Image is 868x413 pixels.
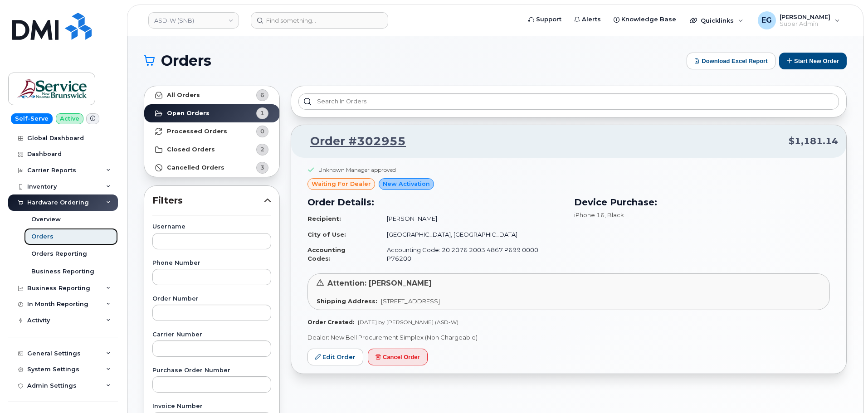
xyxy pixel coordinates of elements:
[379,242,563,266] td: Accounting Code: 20 2076 2003 4867 P699 0000 P76200
[167,110,210,117] strong: Open Orders
[779,53,847,69] button: Start New Order
[152,296,271,302] label: Order Number
[167,146,215,153] strong: Closed Orders
[307,319,354,326] strong: Order Created:
[260,145,264,154] span: 2
[144,122,279,141] a: Processed Orders0
[152,260,271,266] label: Phone Number
[574,195,830,209] h3: Device Purchase:
[307,333,830,342] p: Dealer: New Bell Procurement Simplex (Non Chargeable)
[144,86,279,104] a: All Orders6
[379,211,563,227] td: [PERSON_NAME]
[152,194,264,207] span: Filters
[299,133,406,150] a: Order #302955
[317,297,377,305] strong: Shipping Address:
[327,279,432,287] span: Attention: [PERSON_NAME]
[167,128,227,135] strong: Processed Orders
[307,195,563,209] h3: Order Details:
[161,54,211,68] span: Orders
[789,135,838,148] span: $1,181.14
[167,92,200,99] strong: All Orders
[260,109,264,117] span: 1
[307,349,363,365] a: Edit Order
[368,349,428,365] button: Cancel Order
[358,319,458,326] span: [DATE] by [PERSON_NAME] (ASD-W)
[307,215,341,222] strong: Recipient:
[167,164,224,171] strong: Cancelled Orders
[383,180,430,188] span: New Activation
[260,163,264,172] span: 3
[307,231,346,238] strong: City of Use:
[144,159,279,177] a: Cancelled Orders3
[144,141,279,159] a: Closed Orders2
[605,211,624,219] span: , Black
[152,403,271,409] label: Invoice Number
[144,104,279,122] a: Open Orders1
[260,127,264,136] span: 0
[152,224,271,230] label: Username
[574,211,605,219] span: iPhone 16
[379,227,563,243] td: [GEOGRAPHIC_DATA], [GEOGRAPHIC_DATA]
[152,368,271,374] label: Purchase Order Number
[152,332,271,338] label: Carrier Number
[307,246,346,262] strong: Accounting Codes:
[312,180,371,188] span: waiting for dealer
[298,93,839,110] input: Search in orders
[260,91,264,99] span: 6
[381,297,440,305] span: [STREET_ADDRESS]
[318,166,396,174] div: Unknown Manager approved
[687,53,775,69] button: Download Excel Report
